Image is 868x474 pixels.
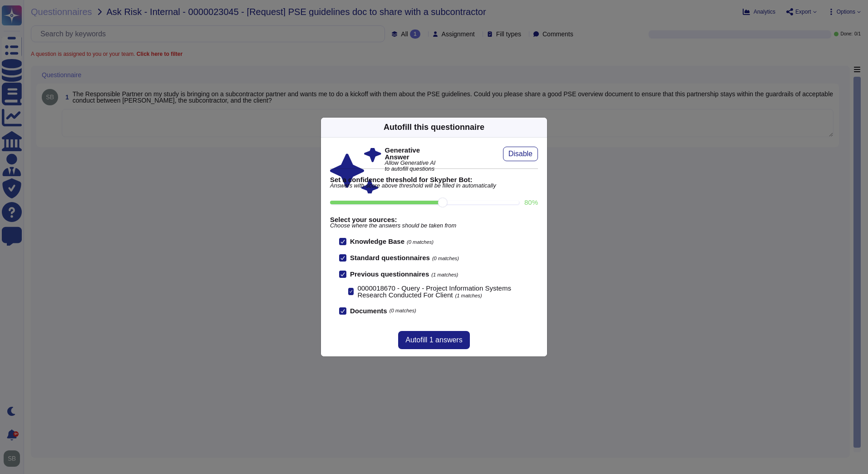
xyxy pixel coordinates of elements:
[350,254,430,262] b: Standard questionnaires
[407,239,434,245] span: (0 matches)
[357,284,511,299] span: 0000018670 - Query - Project Information Systems Research Conducted For Client
[330,223,538,229] span: Choose where the answers should be taken from
[385,147,436,160] b: Generative Answer
[390,308,416,313] span: (0 matches)
[405,336,462,344] span: Autofill 1 answers
[350,270,429,278] b: Previous questionnaires
[431,272,458,277] span: (1 matches)
[385,160,436,172] span: Allow Generative AI to autofill questions
[455,293,482,298] span: (1 matches)
[524,199,538,206] label: 80 %
[330,176,538,183] b: Set a confidence threshold for Skypher Bot:
[398,331,469,349] button: Autofill 1 answers
[432,256,459,261] span: (0 matches)
[503,147,538,161] button: Disable
[384,121,484,133] div: Autofill this questionnaire
[350,307,387,314] b: Documents
[330,216,538,223] b: Select your sources:
[330,183,538,189] span: Answers with score above threshold will be filled in automatically
[350,237,404,245] b: Knowledge Base
[508,150,533,158] span: Disable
